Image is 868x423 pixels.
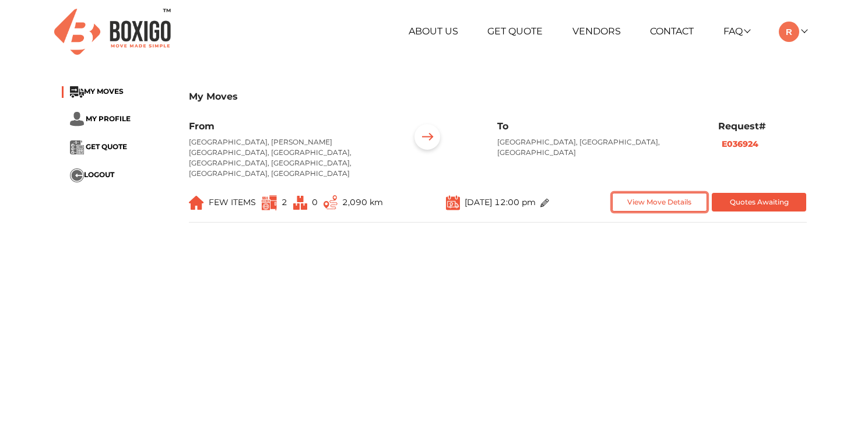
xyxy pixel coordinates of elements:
[712,193,807,212] button: Quotes Awaiting
[189,196,204,210] img: ...
[723,26,750,37] a: FAQ
[209,197,256,207] span: FEW ITEMS
[718,138,762,151] button: E036924
[650,26,694,37] a: Contact
[722,139,758,149] b: E036924
[324,195,338,210] img: ...
[86,114,131,123] span: MY PROFILE
[84,170,114,179] span: LOGOUT
[497,137,700,158] p: [GEOGRAPHIC_DATA], [GEOGRAPHIC_DATA], [GEOGRAPHIC_DATA]
[54,9,171,55] img: Boxigo
[718,121,807,132] h6: Request#
[189,91,807,102] h3: My Moves
[70,142,127,151] a: ... GET QUOTE
[446,195,460,210] img: ...
[70,168,114,182] button: ...LOGOUT
[86,142,127,151] span: GET QUOTE
[497,121,700,132] h6: To
[70,87,124,96] a: ...MY MOVES
[293,196,307,210] img: ...
[70,114,131,123] a: ... MY PROFILE
[409,26,458,37] a: About Us
[70,140,84,154] img: ...
[70,112,84,126] img: ...
[189,121,392,132] h6: From
[612,193,707,212] button: View Move Details
[409,121,445,157] img: ...
[465,197,536,207] span: [DATE] 12:00 pm
[84,87,124,96] span: MY MOVES
[70,86,84,98] img: ...
[312,197,318,207] span: 0
[262,195,277,210] img: ...
[189,137,392,179] p: [GEOGRAPHIC_DATA], [PERSON_NAME][GEOGRAPHIC_DATA], [GEOGRAPHIC_DATA], [GEOGRAPHIC_DATA], [GEOGRAP...
[282,197,287,207] span: 2
[540,199,549,207] img: ...
[342,197,383,207] span: 2,090 km
[70,168,84,182] img: ...
[572,26,621,37] a: Vendors
[487,26,543,37] a: Get Quote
